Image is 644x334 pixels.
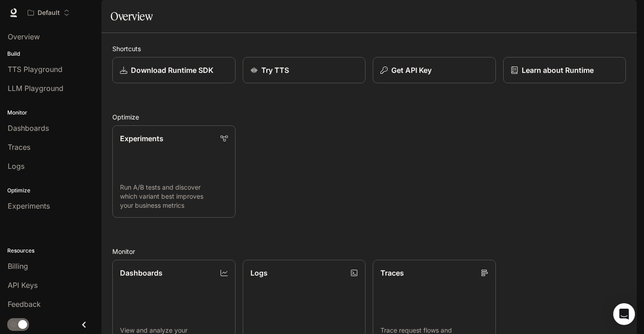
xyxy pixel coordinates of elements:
button: Open workspace menu [24,4,74,22]
h1: Overview [111,7,153,25]
p: Run A/B tests and discover which variant best improves your business metrics [120,183,228,210]
p: Learn about Runtime [522,65,594,76]
h2: Monitor [112,247,626,256]
p: Dashboards [120,267,163,278]
p: Experiments [120,133,163,144]
p: Get API Key [391,65,432,76]
p: Logs [250,267,268,278]
p: Traces [380,267,404,278]
p: Download Runtime SDK [131,65,213,76]
h2: Shortcuts [112,44,626,53]
button: Get API Key [373,57,496,83]
p: Try TTS [261,65,289,76]
a: Try TTS [243,57,366,83]
a: Learn about Runtime [503,57,626,83]
a: ExperimentsRun A/B tests and discover which variant best improves your business metrics [112,125,235,218]
h2: Optimize [112,112,626,122]
p: Default [38,9,60,17]
a: Download Runtime SDK [112,57,235,83]
div: Open Intercom Messenger [613,303,635,325]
